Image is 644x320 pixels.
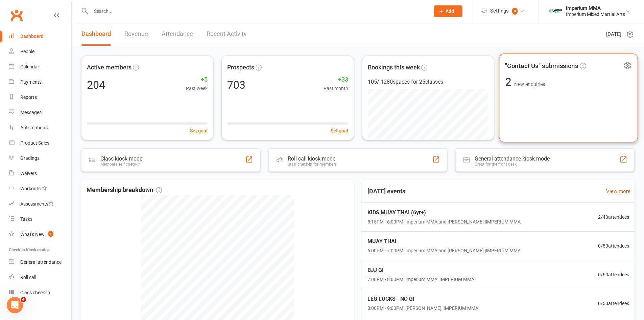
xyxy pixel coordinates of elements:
[9,285,71,300] a: Class kiosk mode
[124,22,148,46] a: Revenue
[186,75,208,85] span: +5
[446,8,454,14] span: Add
[20,201,54,207] div: Assessments
[367,295,478,303] span: LEG LOCKS - NO GI
[20,171,37,176] div: Waivers
[9,90,71,105] a: Reports
[87,185,162,195] span: Membership breakdown
[9,196,71,212] a: Assessments
[434,5,462,17] button: Add
[598,213,629,221] span: 2 / 40 attendees
[606,187,630,195] a: View more
[20,232,45,237] div: What's New
[512,8,518,15] span: 8
[20,186,41,191] div: Workouts
[89,6,425,16] input: Search...
[367,304,478,312] span: 8:00PM - 9:00PM | [PERSON_NAME] | IMPERIUM MMA
[9,29,71,44] a: Dashboard
[20,34,44,39] div: Dashboard
[20,64,39,69] div: Calendar
[20,155,40,161] div: Gradings
[288,155,337,162] div: Roll call kiosk mode
[21,297,26,302] span: 4
[367,266,474,275] span: BJJ GI
[87,63,132,72] span: Active members
[324,85,348,92] span: Past month
[362,185,411,197] h3: [DATE] events
[20,140,49,146] div: Product Sales
[20,259,62,265] div: General attendance
[490,3,509,19] span: Settings
[190,127,208,134] button: Set goal
[367,276,474,283] span: 7:00PM - 8:00PM | Imperium MMA | IMPERIUM MMA
[505,76,514,89] span: 2
[20,79,42,85] div: Payments
[566,5,625,11] div: Imperium MMA
[9,105,71,120] a: Messages
[549,4,563,18] img: thumb_image1639376871.png
[20,49,34,54] div: People
[505,61,578,71] span: "Contact Us" submissions
[288,162,337,167] div: Staff check-in for members
[9,59,71,74] a: Calendar
[367,237,521,246] span: MUAY THAI
[606,30,621,38] span: [DATE]
[87,80,105,90] div: 204
[9,44,71,59] a: People
[9,181,71,196] a: Workouts
[9,166,71,181] a: Waivers
[598,271,629,278] span: 0 / 60 attendees
[48,231,53,237] span: 1
[227,80,245,90] div: 703
[9,212,71,227] a: Tasks
[9,227,71,242] a: What's New1
[20,125,48,130] div: Automations
[227,63,254,72] span: Prospects
[162,22,193,46] a: Attendance
[81,22,111,46] a: Dashboard
[100,162,142,167] div: Members self check-in
[20,110,42,115] div: Messages
[186,85,208,92] span: Past week
[331,127,348,134] button: Set goal
[20,216,32,222] div: Tasks
[598,300,629,307] span: 0 / 50 attendees
[367,247,521,254] span: 6:00PM - 7:00PM | Imperium MMA and [PERSON_NAME] | IMPERIUM MMA
[368,78,488,86] div: 105 / 1280 spaces for 25 classes
[20,94,37,100] div: Reports
[598,242,629,250] span: 0 / 50 attendees
[9,135,71,151] a: Product Sales
[475,155,550,162] div: General attendance kiosk mode
[9,74,71,90] a: Payments
[207,22,247,46] a: Recent Activity
[566,11,625,17] div: Imperium Mixed Martial Arts
[7,297,23,313] iframe: Intercom live chat
[9,120,71,135] a: Automations
[20,275,36,280] div: Roll call
[20,290,50,295] div: Class check-in
[100,155,142,162] div: Class kiosk mode
[475,162,550,167] div: Great for the front desk
[367,218,521,226] span: 5:15PM - 6:00PM | Imperium MMA and [PERSON_NAME] | IMPERIUM MMA
[8,7,25,24] a: Clubworx
[367,208,521,217] span: KIDS MUAY THAI (6yr+)
[514,82,545,87] span: New enquiries
[9,270,71,285] a: Roll call
[9,151,71,166] a: Gradings
[368,63,420,72] span: Bookings this week
[9,255,71,270] a: General attendance kiosk mode
[324,75,348,85] span: +33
